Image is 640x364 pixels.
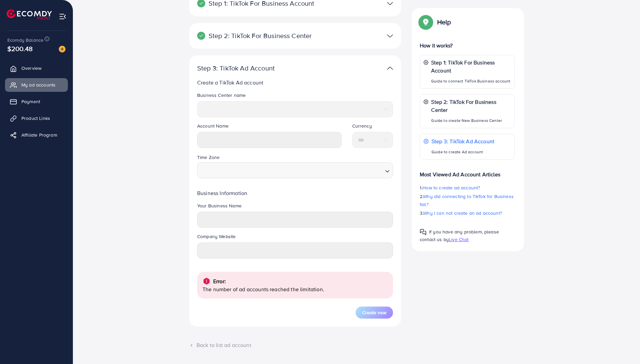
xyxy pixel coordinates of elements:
[21,98,40,105] span: Payment
[5,61,68,75] a: Overview
[203,277,211,285] img: alert
[431,137,494,145] p: Step 3: TikTok Ad Account
[449,236,469,243] span: Live Chat
[21,65,41,71] span: Overview
[431,58,511,74] p: Step 1: TikTok For Business Account
[7,9,52,20] img: logo
[422,184,480,191] span: How to create ad account?
[5,95,68,108] a: Payment
[189,341,401,349] div: Back to list ad account
[200,164,382,176] input: Search for option
[431,77,511,85] p: Guide to connect TikTok Business account
[420,193,514,208] span: Why did connecting to TikTok for Business fail?
[7,44,33,53] span: $200.48
[431,98,511,114] p: Step 2: TikTok For Business Center
[387,63,393,73] img: TikTok partner
[387,31,393,41] img: TikTok partner
[612,334,635,359] iframe: Chat
[197,162,393,178] div: Search for option
[5,112,68,125] a: Product Links
[59,13,67,20] img: menu
[21,132,57,138] span: Affiliate Program
[420,16,432,28] img: Popup guide
[21,81,55,88] span: My ad accounts
[423,210,502,216] span: Why I can not create an ad account?
[59,46,66,52] img: image
[356,307,393,319] button: Create new
[352,123,393,132] legend: Currency
[197,154,220,161] label: Time Zone
[420,228,499,243] span: If you have any problem, please contact us by
[197,32,324,40] p: Step 2: TikTok For Business Center
[420,209,515,217] p: 3.
[213,277,226,285] p: Error:
[420,41,515,49] p: How it works?
[5,78,68,92] a: My ad accounts
[197,202,393,212] legend: Your Business Name
[21,115,50,122] span: Product Links
[197,123,342,132] legend: Account Name
[203,285,388,293] p: The number of ad accounts reached the limitation.
[420,165,515,178] p: Most Viewed Ad Account Articles
[5,128,68,142] a: Affiliate Program
[197,233,393,242] legend: Company Website
[420,184,515,192] p: 1.
[197,78,396,86] p: Create a TikTok Ad account
[431,148,494,156] p: Guide to create Ad account
[437,18,451,26] p: Help
[362,309,386,316] span: Create new
[197,189,393,197] p: Business Information
[431,117,511,125] p: Guide to create New Business Center
[420,192,515,208] p: 2.
[7,37,43,43] span: Ecomdy Balance
[197,64,324,72] p: Step 3: TikTok Ad Account
[197,92,393,101] legend: Business Center name
[420,229,426,235] img: Popup guide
